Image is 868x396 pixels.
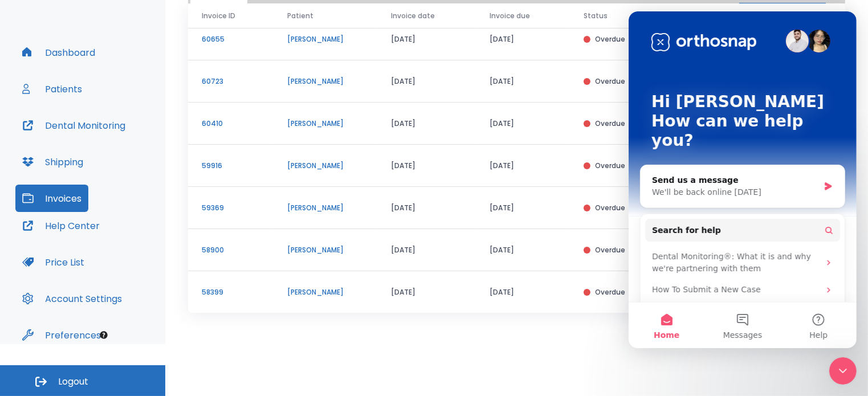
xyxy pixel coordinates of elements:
[287,11,313,21] span: Patient
[287,245,364,255] p: [PERSON_NAME]
[739,11,786,21] span: Payment Link
[202,119,260,129] p: 60410
[202,203,260,213] p: 59369
[595,161,625,171] p: Overdue
[378,18,476,60] td: [DATE]
[202,34,260,44] p: 60655
[476,271,570,313] td: [DATE]
[595,76,625,87] p: Overdue
[287,76,364,87] p: [PERSON_NAME]
[15,212,107,239] button: Help Center
[595,34,625,44] p: Overdue
[629,11,857,348] iframe: Intercom live chat
[202,245,260,255] p: 58900
[15,112,132,139] button: Dental Monitoring
[669,11,698,21] span: Amount
[287,34,364,44] p: [PERSON_NAME]
[99,330,109,340] div: Tooltip anchor
[378,60,476,103] td: [DATE]
[476,60,570,103] td: [DATE]
[476,103,570,145] td: [DATE]
[15,321,108,349] button: Preferences
[15,39,102,66] button: Dashboard
[595,119,625,129] p: Overdue
[476,187,570,229] td: [DATE]
[287,161,364,171] p: [PERSON_NAME]
[202,76,260,87] p: 60723
[476,18,570,60] td: [DATE]
[595,203,625,213] p: Overdue
[476,229,570,271] td: [DATE]
[490,11,530,21] span: Invoice due
[15,75,89,103] button: Patients
[202,287,260,297] p: 58399
[15,148,90,175] button: Shipping
[378,187,476,229] td: [DATE]
[595,245,625,255] p: Overdue
[15,248,91,276] button: Price List
[378,103,476,145] td: [DATE]
[476,145,570,187] td: [DATE]
[58,375,88,388] span: Logout
[378,229,476,271] td: [DATE]
[202,11,235,21] span: Invoice ID
[595,287,625,297] p: Overdue
[15,285,129,312] button: Account Settings
[287,287,364,297] p: [PERSON_NAME]
[584,11,608,21] span: Status
[15,185,88,212] button: Invoices
[287,203,364,213] p: [PERSON_NAME]
[287,119,364,129] p: [PERSON_NAME]
[392,11,435,21] span: Invoice date
[829,357,857,385] iframe: Intercom live chat
[202,161,260,171] p: 59916
[378,145,476,187] td: [DATE]
[378,271,476,313] td: [DATE]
